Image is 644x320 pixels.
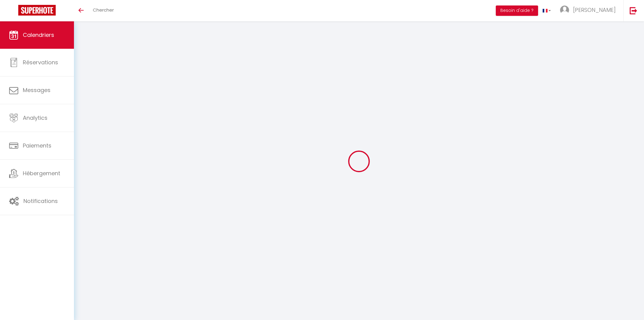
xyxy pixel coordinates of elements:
span: Paiements [23,142,51,149]
span: Calendriers [23,31,54,39]
img: logout [630,7,637,14]
img: ... [560,5,569,15]
span: Chercher [93,7,114,13]
span: Messages [23,86,51,94]
span: Analytics [23,114,47,122]
span: [PERSON_NAME] [573,6,616,14]
span: Notifications [23,197,58,205]
span: Hébergement [23,169,60,177]
span: Réservations [23,59,58,66]
img: Super Booking [18,5,56,16]
button: Besoin d'aide ? [496,5,538,16]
